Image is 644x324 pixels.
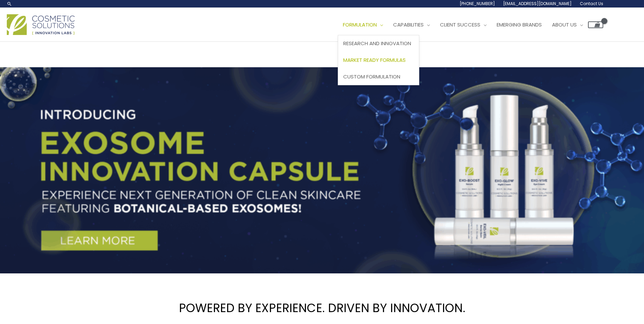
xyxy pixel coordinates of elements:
[492,15,547,35] a: Emerging Brands
[343,40,411,47] span: Research and Innovation
[7,14,75,35] img: Cosmetic Solutions Logo
[497,21,542,28] span: Emerging Brands
[393,21,424,28] span: Capabilities
[338,15,388,35] a: Formulation
[7,1,12,6] a: Search icon link
[338,35,419,52] a: Research and Innovation
[343,21,377,28] span: Formulation
[588,21,603,28] a: View Shopping Cart, empty
[547,15,588,35] a: About Us
[343,56,406,64] span: Market Ready Formulas
[338,52,419,69] a: Market Ready Formulas
[552,21,577,28] span: About Us
[580,1,603,6] span: Contact Us
[338,68,419,85] a: Custom Formulation
[435,15,492,35] a: Client Success
[388,15,435,35] a: Capabilities
[333,15,603,35] nav: Site Navigation
[460,1,495,6] span: [PHONE_NUMBER]
[503,1,572,6] span: [EMAIL_ADDRESS][DOMAIN_NAME]
[440,21,480,28] span: Client Success
[343,73,400,80] span: Custom Formulation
